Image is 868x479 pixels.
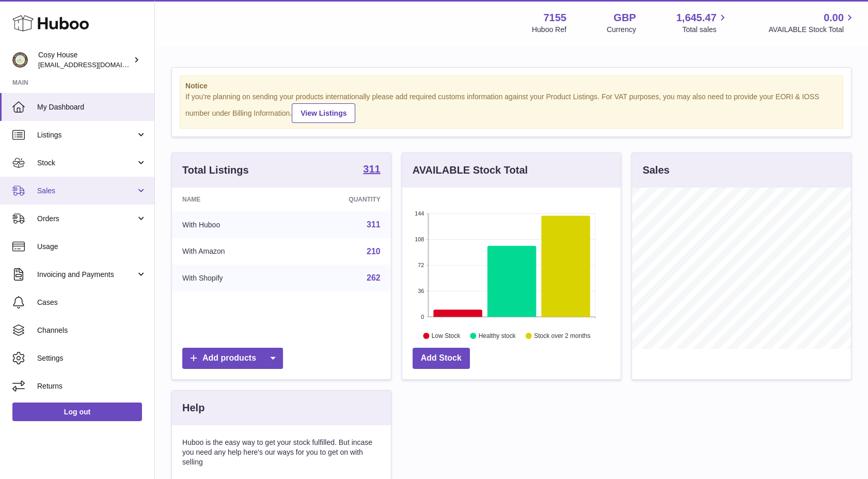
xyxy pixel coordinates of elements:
span: Usage [37,242,147,252]
span: Orders [37,214,136,224]
th: Name [172,188,292,211]
span: [EMAIL_ADDRESS][DOMAIN_NAME] [38,60,152,69]
span: Invoicing and Payments [37,270,136,280]
h3: Sales [642,163,669,177]
h3: Help [182,401,204,415]
span: Listings [37,130,136,140]
span: Returns [37,381,147,391]
text: 0 [421,314,424,320]
span: 1,645.47 [676,11,717,25]
th: Quantity [292,188,391,211]
strong: 311 [363,164,380,174]
text: Stock over 2 months [534,332,590,339]
text: 72 [418,262,424,268]
strong: GBP [613,11,636,25]
a: Log out [12,403,142,421]
div: Cosy House [38,50,131,70]
text: Low Stock [432,332,461,339]
span: Sales [37,186,136,196]
div: If you're planning on sending your products internationally please add required customs informati... [185,92,838,123]
span: Cases [37,298,147,307]
p: Huboo is the easy way to get your stock fulfilled. But incase you need any help here's our ways f... [182,438,381,467]
text: 144 [415,210,424,217]
span: Total sales [682,25,728,35]
h3: AVAILABLE Stock Total [413,163,528,177]
span: Stock [37,158,136,168]
a: 1,645.47 Total sales [676,11,729,35]
text: 108 [415,236,424,242]
a: Add products [182,348,283,369]
td: With Amazon [172,238,292,265]
td: With Shopify [172,265,292,291]
span: Channels [37,326,147,335]
text: 36 [418,288,424,294]
img: info@wholesomegoods.com [12,52,28,68]
a: 0.00 AVAILABLE Stock Total [768,11,856,35]
span: My Dashboard [37,102,147,112]
a: 311 [363,164,380,176]
strong: 7155 [543,11,566,25]
span: AVAILABLE Stock Total [768,25,856,35]
strong: Notice [185,81,838,91]
a: 262 [367,273,381,282]
a: 210 [367,247,381,256]
h3: Total Listings [182,163,249,177]
span: 0.00 [824,11,844,25]
td: With Huboo [172,211,292,238]
text: Healthy stock [479,332,516,339]
span: Settings [37,353,147,363]
a: View Listings [292,103,355,123]
div: Currency [607,25,636,35]
div: Huboo Ref [532,25,566,35]
a: 311 [367,220,381,229]
a: Add Stock [413,348,470,369]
